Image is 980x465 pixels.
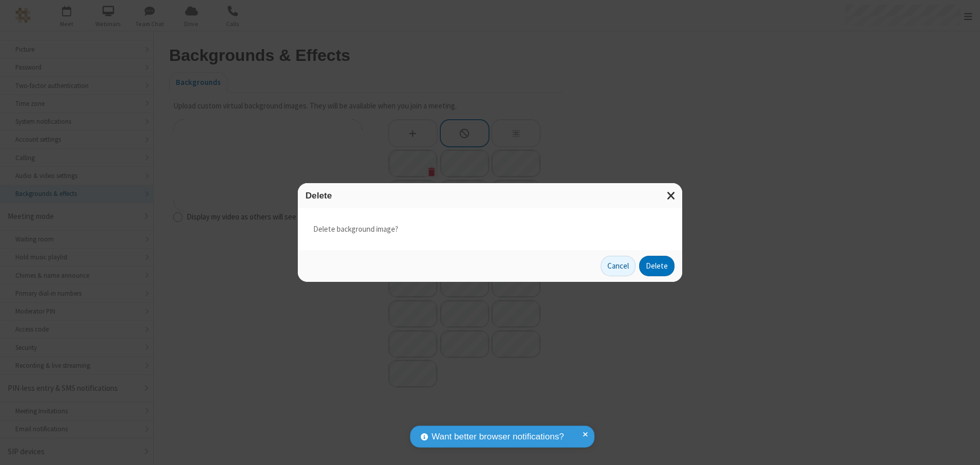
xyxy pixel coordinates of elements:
[432,430,564,444] span: Want better browser notifications?
[601,256,636,276] button: Cancel
[298,208,682,251] div: Delete background image?
[661,183,682,208] button: Close modal
[305,191,675,201] h3: Delete
[639,256,675,276] button: Delete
